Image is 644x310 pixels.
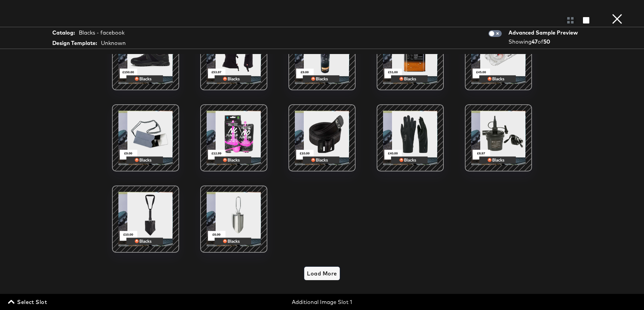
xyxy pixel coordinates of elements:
strong: 47 [532,38,538,45]
span: Load More [307,269,337,278]
button: Select Slot [7,297,50,307]
div: Additional Image Slot 1 [219,298,426,306]
strong: Catalog: [52,29,75,37]
strong: Design Template: [52,39,97,47]
span: Select Slot [9,297,47,307]
strong: 50 [543,38,550,45]
div: Advanced Sample Preview [508,29,580,37]
div: Blacks - facebook [79,29,124,37]
div: Unknown [101,39,126,47]
button: Load More [304,267,339,280]
div: Showing of [508,38,580,46]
